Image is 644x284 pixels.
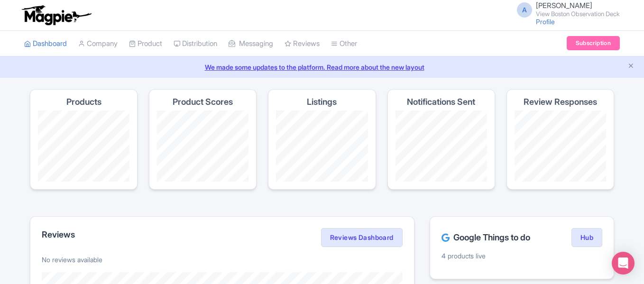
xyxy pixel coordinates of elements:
h2: Google Things to do [442,233,530,242]
h4: Review Responses [524,97,597,107]
p: No reviews available [42,255,403,265]
a: Product [129,31,162,57]
a: Subscription [567,36,620,50]
h4: Listings [307,97,337,107]
a: Company [78,31,118,57]
img: logo-ab69f6fb50320c5b225c76a69d11143b.png [19,5,93,26]
span: A [517,2,532,18]
a: A [PERSON_NAME] View Boston Observation Deck [511,2,620,17]
a: Messaging [229,31,273,57]
a: Dashboard [24,31,67,57]
h4: Notifications Sent [407,97,475,107]
a: Distribution [174,31,217,57]
div: Open Intercom Messenger [612,252,635,275]
a: Reviews Dashboard [321,228,403,247]
h4: Products [66,97,101,107]
span: [PERSON_NAME] [536,1,592,10]
a: Reviews [285,31,320,57]
a: Other [331,31,357,57]
a: We made some updates to the platform. Read more about the new layout [6,62,638,72]
h2: Reviews [42,230,75,239]
h4: Product Scores [173,97,233,107]
a: Profile [536,18,555,26]
p: 4 products live [442,251,602,261]
small: View Boston Observation Deck [536,11,620,17]
a: Hub [571,228,602,247]
button: Close announcement [627,61,635,72]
